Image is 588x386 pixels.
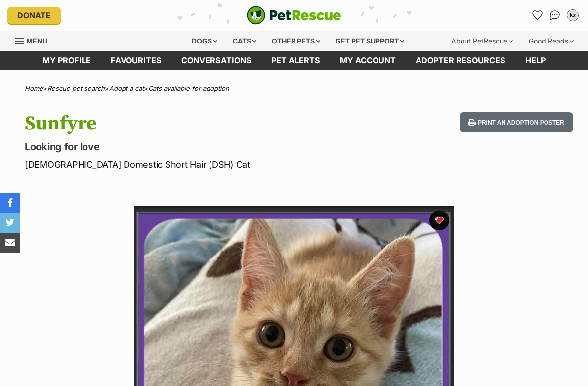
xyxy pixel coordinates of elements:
[330,51,406,70] a: My account
[550,10,560,20] img: chat-41dd97257d64d25036548639549fe6c8038ab92f7586957e7f3b1b290dea8141.svg
[522,31,581,51] div: Good Reads
[15,31,54,49] a: Menu
[26,37,47,45] span: Menu
[529,7,581,23] ul: Account quick links
[33,51,101,70] a: My profile
[261,51,330,70] a: Pet alerts
[109,85,144,92] a: Adopt a cat
[444,31,520,51] div: About PetRescue
[460,112,573,132] button: Print an adoption poster
[247,6,341,25] a: PetRescue
[406,51,515,70] a: Adopter resources
[171,51,261,70] a: conversations
[247,6,341,25] img: logo-cat-932fe2b9b8326f06289b0f2fb663e598f794de774fb13d1741a6617ecf9a85b4.svg
[25,112,360,135] h1: Sunfyre
[7,7,61,24] a: Donate
[47,85,105,92] a: Rescue pet search
[101,51,171,70] a: Favourites
[565,7,581,23] button: My account
[547,7,563,23] a: Conversations
[185,31,224,51] div: Dogs
[25,158,360,171] p: [DEMOGRAPHIC_DATA] Domestic Short Hair (DSH) Cat
[226,31,263,51] div: Cats
[25,140,360,154] p: Looking for love
[529,7,545,23] a: Favourites
[515,51,555,70] a: Help
[329,31,411,51] div: Get pet support
[568,10,578,20] div: kz
[25,85,43,92] a: Home
[265,31,327,51] div: Other pets
[429,211,449,230] button: favourite
[148,85,229,92] a: Cats available for adoption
